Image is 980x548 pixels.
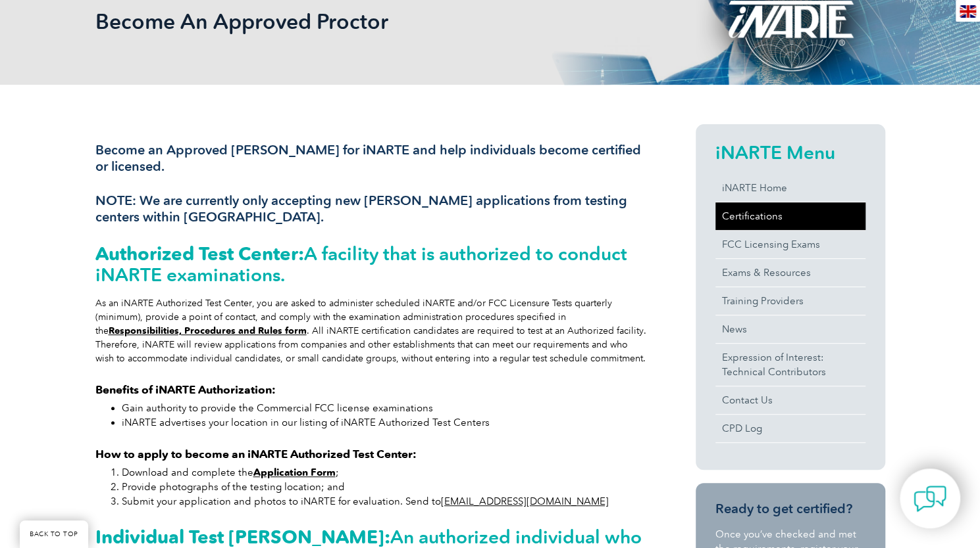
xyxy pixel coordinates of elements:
[715,386,865,414] a: Contact Us
[122,465,648,480] li: Download and complete the ;
[715,202,865,230] a: Certifications
[715,415,865,442] a: CPD Log
[715,142,865,163] h2: iNARTE Menu
[109,325,307,336] a: Responsibilities, Procedures and Rules form
[95,142,648,175] h3: Become an Approved [PERSON_NAME] for iNARTE and help individuals become certified or licensed.
[122,415,648,430] li: iNARTE advertises your location in our listing of iNARTE Authorized Test Centers
[914,482,946,515] img: contact-chat.png
[95,193,648,225] h3: NOTE: We are currently only accepting new [PERSON_NAME] applications from testing centers within ...
[715,315,865,343] a: News
[715,344,865,386] a: Expression of Interest:Technical Contributors
[122,480,648,494] li: Provide photographs of the testing location; and
[95,296,648,365] div: As an iNARTE Authorized Test Center, you are asked to administer scheduled iNARTE and/or FCC Lice...
[715,501,865,517] h3: Ready to get certified?
[95,11,648,32] h2: Become An Approved Proctor
[715,174,865,202] a: iNARTE Home
[95,243,648,285] h2: A facility that is authorized to conduct iNARTE examinations.
[122,401,648,415] li: Gain authority to provide the Commercial FCC license examinations
[95,447,417,461] strong: How to apply to become an iNARTE Authorized Test Center:
[95,526,390,548] strong: Individual Test [PERSON_NAME]:
[95,383,276,396] strong: Benefits of iNARTE Authorization:
[20,520,88,548] a: BACK TO TOP
[253,467,336,478] a: Application Form
[715,287,865,315] a: Training Providers
[122,494,648,509] li: Submit your application and photos to iNARTE for evaluation. Send to
[441,495,609,507] a: [EMAIL_ADDRESS][DOMAIN_NAME]
[715,231,865,258] a: FCC Licensing Exams
[95,242,304,265] strong: Authorized Test Center:
[960,5,976,18] img: en
[715,259,865,286] a: Exams & Resources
